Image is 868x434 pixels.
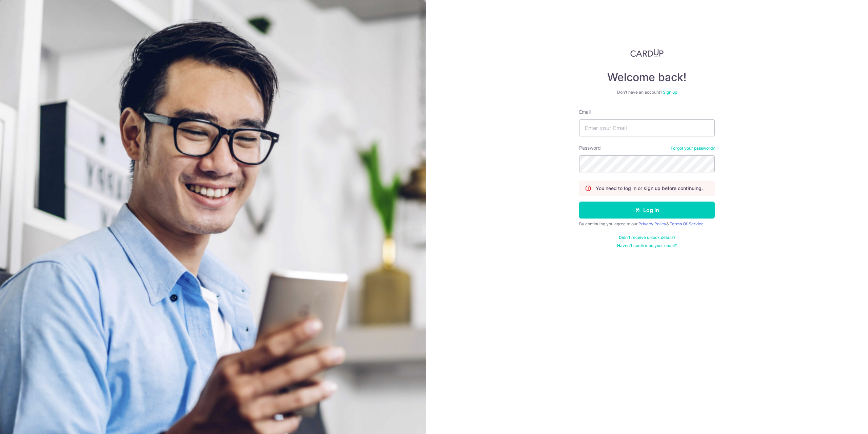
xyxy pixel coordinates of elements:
input: Enter your Email [579,119,715,136]
a: Didn't receive unlock details? [619,235,675,240]
a: Sign up [663,90,677,95]
label: Email [579,109,591,115]
a: Haven't confirmed your email? [617,243,677,248]
button: Log in [579,202,715,219]
label: Password [579,145,601,151]
div: By continuing you agree to our & [579,221,715,227]
img: CardUp Logo [630,49,664,57]
p: You need to log in or sign up before continuing. [596,185,703,192]
a: Terms Of Service [670,221,704,226]
a: Privacy Policy [638,221,666,226]
a: Forgot your password? [671,146,715,151]
h4: Welcome back! [579,71,715,84]
div: Don’t have an account? [579,90,715,95]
